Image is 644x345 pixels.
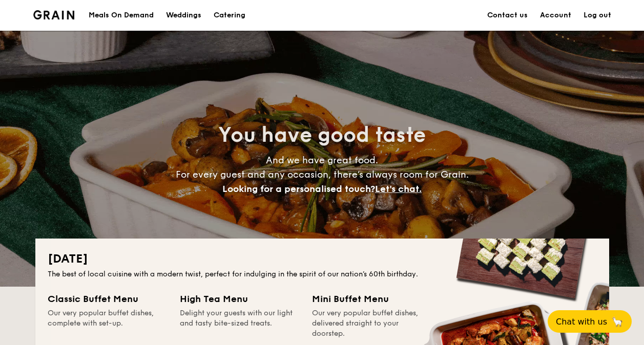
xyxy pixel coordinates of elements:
[180,292,300,306] div: High Tea Menu
[218,123,426,147] span: You have good taste
[556,317,607,327] span: Chat with us
[180,308,300,339] div: Delight your guests with our light and tasty bite-sized treats.
[611,316,624,328] span: 🦙
[548,310,632,333] button: Chat with us🦙
[312,292,432,306] div: Mini Buffet Menu
[48,269,597,279] div: The best of local cuisine with a modern twist, perfect for indulging in the spirit of our nation’...
[222,183,375,195] span: Looking for a personalised touch?
[48,308,168,339] div: Our very popular buffet dishes, complete with set-up.
[48,251,597,267] h2: [DATE]
[375,183,422,195] span: Let's chat.
[48,292,168,306] div: Classic Buffet Menu
[176,155,469,195] span: And we have great food. For every guest and any occasion, there’s always room for Grain.
[33,10,75,19] img: Grain
[312,308,432,339] div: Our very popular buffet dishes, delivered straight to your doorstep.
[33,10,75,19] a: Logotype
